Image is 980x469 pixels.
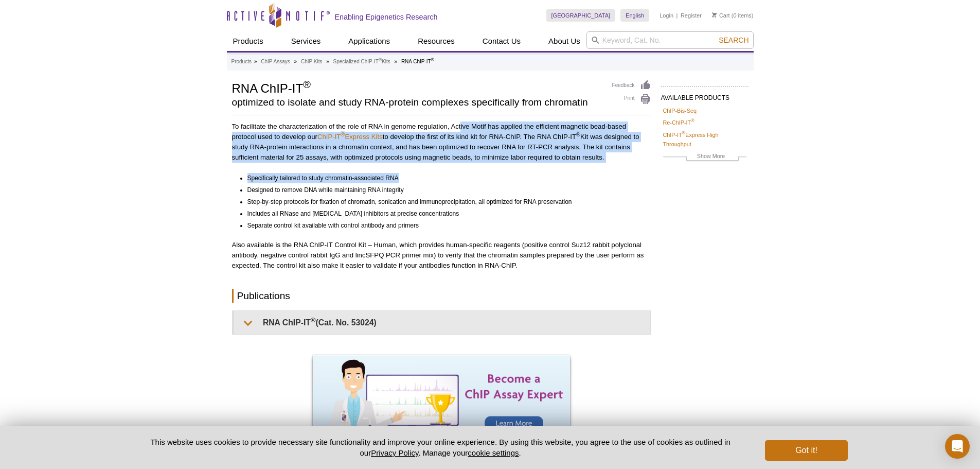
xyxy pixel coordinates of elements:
[335,12,438,22] h2: Enabling Epigenetics Research
[546,9,616,22] a: [GEOGRAPHIC_DATA]
[663,118,694,127] a: Re-ChIP-IT®
[232,289,651,303] h2: Publications
[311,316,316,324] sup: ®
[294,59,297,64] li: »
[663,106,697,115] a: ChIP-Bis-Seq
[612,80,651,91] a: Feedback
[431,57,434,62] sup: ®
[691,118,694,124] sup: ®
[247,219,642,231] li: Separate control kit available with control antibody and primers
[379,57,382,62] sup: ®
[247,195,642,207] li: Step-by-step protocols for fixation of chromatin, sonication and immunoprecipitation, all optimiz...
[682,130,686,135] sup: ®
[681,12,702,19] a: Register
[247,183,642,195] li: Designed to remove DNA while maintaining RNA integrity
[232,121,651,163] p: To facilitate the characterization of the role of RNA in genome regulation, Active Motif has appl...
[712,9,754,22] li: (0 items)
[719,36,749,44] span: Search
[468,448,519,457] button: cookie settings
[301,57,323,66] a: ChIP Kits
[232,240,651,271] p: Also available is the RNA ChIP-IT Control Kit – Human, which provides human-specific reagents (po...
[716,36,752,45] button: Search
[341,131,345,137] sup: ®
[576,131,580,137] sup: ®
[133,437,749,458] p: This website uses cookies to provide necessary site functionality and improve your online experie...
[612,94,651,105] a: Print
[227,31,270,51] a: Products
[247,173,642,183] li: Specifically tailored to study chromatin-associated RNA
[317,133,383,141] a: ChIP-IT®Express Kits
[660,12,673,19] a: Login
[586,31,754,49] input: Keyword, Cat. No.
[712,12,717,18] img: Your Cart
[620,9,649,22] a: English
[542,31,586,51] a: About Us
[261,57,290,66] a: ChIP Assays
[234,311,650,334] summary: RNA ChIP-IT®(Cat. No. 53024)
[342,31,396,51] a: Applications
[232,80,602,95] h1: RNA ChIP-IT
[371,448,418,457] a: Privacy Policy
[476,31,527,51] a: Contact Us
[712,12,730,19] a: Cart
[676,9,678,22] li: |
[765,440,847,461] button: Got it!
[663,130,746,149] a: ChIP-IT®Express High Throughput
[663,151,746,163] a: Show More
[333,57,390,66] a: Specialized ChIP-IT®Kits
[395,59,398,64] li: »
[326,59,329,64] li: »
[412,31,461,51] a: Resources
[661,86,749,105] h2: AVAILABLE PRODUCTS
[231,57,252,66] a: Products
[285,31,327,51] a: Services
[254,59,257,64] li: »
[945,434,970,459] div: Open Intercom Messenger
[313,355,570,454] img: Become a ChIP Assay Expert
[232,98,602,107] h2: optimized to isolate and study RNA-protein complexes specifically from chromatin
[303,79,311,90] sup: ®
[401,59,434,64] li: RNA ChIP-IT
[247,207,642,219] li: Includes all RNase and [MEDICAL_DATA] inhibitors at precise concentrations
